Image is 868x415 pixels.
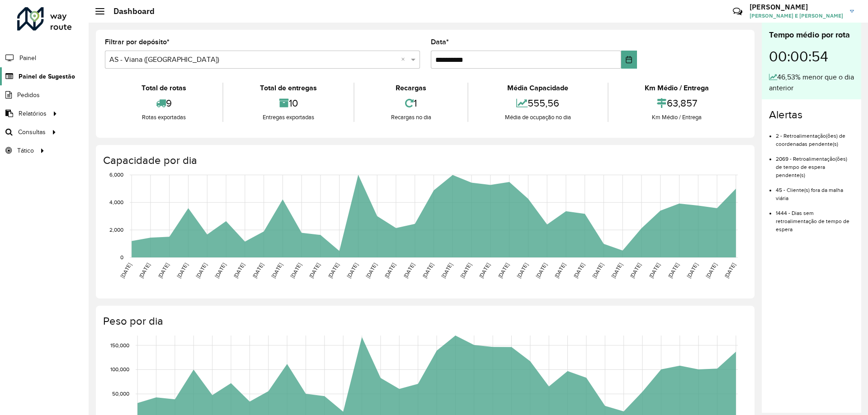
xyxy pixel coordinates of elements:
[270,262,283,279] text: [DATE]
[327,262,340,279] text: [DATE]
[105,37,170,47] label: Filtrar por depósito
[119,262,132,279] text: [DATE]
[383,262,396,279] text: [DATE]
[357,83,465,93] div: Recargas
[769,41,854,72] div: 00:00:54
[440,262,453,279] text: [DATE]
[195,262,208,279] text: [DATE]
[471,113,605,122] div: Média de ocupação no dia
[357,93,465,113] div: 1
[705,262,718,279] text: [DATE]
[357,113,465,122] div: Recargas no dia
[776,202,854,233] li: 1444 - Dias sem retroalimentação de tempo de espera
[459,262,472,279] text: [DATE]
[750,3,843,11] h3: [PERSON_NAME]
[776,125,854,148] li: 2 - Retroalimentação(ões) de coordenadas pendente(s)
[478,262,491,279] text: [DATE]
[629,262,642,279] text: [DATE]
[401,54,409,65] span: Clear all
[769,72,854,93] div: 46,53% menor que o dia anterior
[19,109,47,118] span: Relatórios
[289,262,302,279] text: [DATE]
[769,108,854,121] h4: Alertas
[750,12,843,20] span: [PERSON_NAME] E [PERSON_NAME]
[535,262,548,279] text: [DATE]
[112,391,129,396] text: 50,000
[120,254,123,260] text: 0
[610,262,623,279] text: [DATE]
[308,262,321,279] text: [DATE]
[232,262,245,279] text: [DATE]
[776,179,854,202] li: 45 - Cliente(s) fora da malha viária
[769,29,854,41] div: Tempo médio por rota
[723,262,736,279] text: [DATE]
[553,262,566,279] text: [DATE]
[251,262,264,279] text: [DATE]
[109,199,123,205] text: 4,000
[103,154,745,167] h4: Capacidade por dia
[431,37,449,47] label: Data
[109,172,123,178] text: 6,000
[497,262,510,279] text: [DATE]
[686,262,699,279] text: [DATE]
[107,83,220,93] div: Total de rotas
[104,6,155,16] h2: Dashboard
[402,262,415,279] text: [DATE]
[621,51,637,69] button: Choose Date
[226,93,351,113] div: 10
[611,93,743,113] div: 63,857
[776,148,854,179] li: 2069 - Retroalimentação(ões) de tempo de espera pendente(s)
[107,93,220,113] div: 9
[157,262,170,279] text: [DATE]
[648,262,661,279] text: [DATE]
[421,262,434,279] text: [DATE]
[214,262,227,279] text: [DATE]
[346,262,359,279] text: [DATE]
[110,342,129,348] text: 150,000
[19,53,36,63] span: Painel
[110,367,129,373] text: 100,000
[176,262,189,279] text: [DATE]
[471,93,605,113] div: 555,56
[18,127,46,137] span: Consultas
[365,262,378,279] text: [DATE]
[107,113,220,122] div: Rotas exportadas
[572,262,585,279] text: [DATE]
[611,83,743,93] div: Km Médio / Entrega
[103,315,745,328] h4: Peso por dia
[516,262,529,279] text: [DATE]
[728,2,747,21] a: Contato Rápido
[17,90,40,100] span: Pedidos
[226,83,351,93] div: Total de entregas
[109,227,123,233] text: 2,000
[19,72,75,81] span: Painel de Sugestão
[226,113,351,122] div: Entregas exportadas
[471,83,605,93] div: Média Capacidade
[591,262,604,279] text: [DATE]
[17,146,34,155] span: Tático
[611,113,743,122] div: Km Médio / Entrega
[667,262,680,279] text: [DATE]
[138,262,151,279] text: [DATE]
